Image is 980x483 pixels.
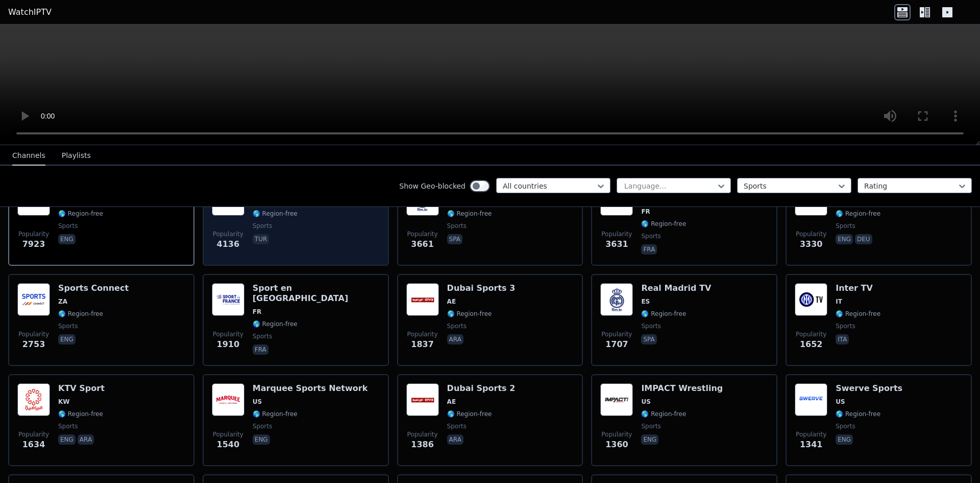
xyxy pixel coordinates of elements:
span: Popularity [407,230,438,238]
p: eng [58,434,76,445]
img: Dubai Sports 3 [406,283,439,316]
span: sports [836,422,855,430]
span: sports [253,332,272,340]
span: Popularity [601,330,632,338]
span: sports [58,222,78,230]
h6: Sports Connect [58,283,129,293]
span: sports [58,422,78,430]
span: sports [58,322,78,330]
span: 🌎 Region-free [58,310,103,318]
span: AE [447,398,456,406]
span: KW [58,398,70,406]
p: spa [641,334,656,344]
span: 7923 [22,238,45,250]
h6: KTV Sport [58,383,105,394]
a: WatchIPTV [8,6,52,18]
span: FR [641,208,650,216]
span: 1540 [217,439,240,451]
span: sports [447,422,467,430]
span: 🌎 Region-free [836,310,880,318]
span: sports [253,422,272,430]
span: 🌎 Region-free [447,210,492,218]
h6: Dubai Sports 3 [447,283,516,293]
img: Dubai Sports 2 [406,383,439,416]
span: 1634 [22,439,45,451]
img: Sports Connect [17,283,50,316]
span: 🌎 Region-free [447,410,492,418]
span: 3330 [800,238,823,250]
img: Real Madrid TV [600,283,633,316]
p: eng [58,234,76,244]
span: Popularity [796,430,826,439]
h6: IMPACT Wrestling [641,383,723,394]
span: US [253,398,262,406]
span: Popularity [407,330,438,338]
span: sports [253,222,272,230]
span: ZA [58,297,67,306]
span: 🌎 Region-free [253,210,298,218]
span: Popularity [213,230,243,238]
span: 🌎 Region-free [58,210,103,218]
span: Popularity [18,430,49,439]
p: eng [836,434,853,445]
p: fra [641,244,657,255]
span: 3631 [605,238,628,250]
p: eng [641,434,658,445]
span: 1341 [800,439,823,451]
span: 1360 [605,439,628,451]
span: FR [253,308,261,316]
img: Inter TV [795,283,827,316]
p: deu [855,234,872,244]
span: Popularity [796,230,826,238]
img: IMPACT Wrestling [600,383,633,416]
h6: Marquee Sports Network [253,383,368,394]
p: ara [447,334,463,344]
span: 🌎 Region-free [253,410,298,418]
span: US [641,398,650,406]
p: tur [253,234,269,244]
p: eng [253,434,270,445]
span: IT [836,297,842,306]
span: 🌎 Region-free [836,210,880,218]
span: sports [641,232,660,240]
span: US [836,398,845,406]
span: sports [641,422,660,430]
span: AE [447,297,456,306]
button: Playlists [62,146,91,166]
span: 1652 [800,338,823,351]
span: 🌎 Region-free [641,410,686,418]
p: eng [58,334,76,344]
span: sports [641,322,660,330]
span: 3661 [411,238,434,250]
span: 🌎 Region-free [253,320,298,328]
span: ES [641,297,650,306]
span: 🌎 Region-free [58,410,103,418]
p: spa [447,234,462,244]
span: 🌎 Region-free [641,310,686,318]
p: eng [836,234,853,244]
span: Popularity [601,230,632,238]
h6: Swerve Sports [836,383,902,394]
img: Sport en France [212,283,244,316]
p: ita [836,334,849,344]
span: 4136 [217,238,240,250]
img: Swerve Sports [795,383,827,416]
p: ara [447,434,463,445]
label: Show Geo-blocked [399,181,465,191]
span: Popularity [407,430,438,439]
span: sports [447,322,467,330]
span: Popularity [796,330,826,338]
img: Marquee Sports Network [212,383,244,416]
p: fra [253,344,268,355]
span: 1707 [605,338,628,351]
span: 1910 [217,338,240,351]
span: 🌎 Region-free [641,220,686,228]
h6: Real Madrid TV [641,283,711,293]
span: Popularity [601,430,632,439]
span: sports [836,322,855,330]
span: sports [836,222,855,230]
span: Popularity [213,430,243,439]
span: Popularity [213,330,243,338]
span: 🌎 Region-free [447,310,492,318]
button: Channels [12,146,45,166]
